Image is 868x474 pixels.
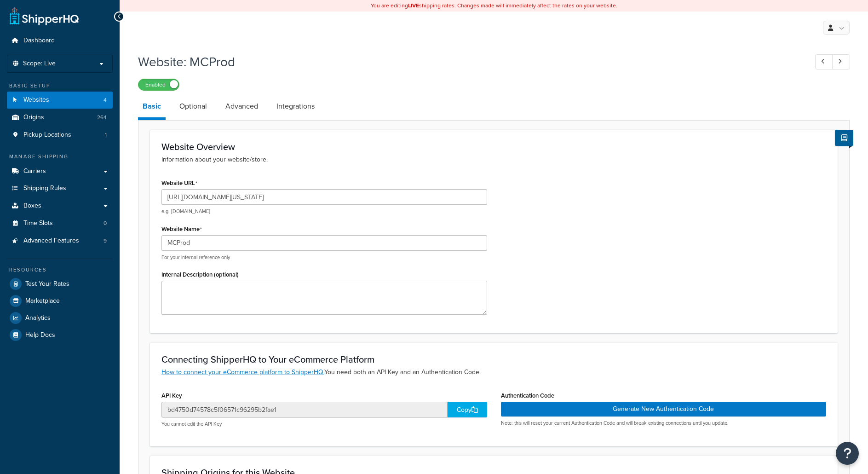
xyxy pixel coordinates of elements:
p: Note: this will reset your current Authentication Code and will break existing connections until ... [501,420,827,427]
span: 264 [97,114,107,121]
h3: Connecting ShipperHQ to Your eCommerce Platform [161,354,826,364]
label: Internal Description (optional) [161,271,239,278]
p: Information about your website/store. [161,155,826,165]
a: Advanced Features9 [7,232,113,249]
span: Help Docs [25,331,55,339]
span: Shipping Rules [23,185,66,192]
p: You need both an API Key and an Authentication Code. [161,367,826,377]
a: Carriers [7,163,113,180]
li: Origins [7,109,113,126]
a: Advanced [221,95,263,117]
div: Manage Shipping [7,153,113,161]
a: Websites4 [7,92,113,109]
li: Pickup Locations [7,127,113,144]
span: 9 [103,237,107,245]
a: Previous Record [815,54,833,69]
span: Pickup Locations [23,131,71,139]
span: Time Slots [23,220,53,227]
span: Scope: Live [23,60,56,68]
a: Boxes [7,197,113,214]
span: 1 [105,131,107,139]
a: Shipping Rules [7,180,113,197]
a: Integrations [272,95,319,117]
b: LIVE [408,1,419,10]
a: Optional [175,95,212,117]
a: Help Docs [7,327,113,343]
span: Test Your Rates [25,280,69,288]
span: 0 [103,220,107,227]
a: Next Record [832,54,850,69]
a: Origins264 [7,109,113,126]
button: Open Resource Center [836,442,859,465]
div: Resources [7,266,113,274]
label: API Key [161,392,182,399]
span: Dashboard [23,37,55,45]
p: You cannot edit the API Key [161,421,487,428]
li: Websites [7,92,113,109]
label: Website Name [161,225,202,233]
a: Marketplace [7,293,113,309]
a: Basic [138,95,166,120]
span: Origins [23,114,44,121]
button: Show Help Docs [835,130,853,146]
p: For your internal reference only [161,254,487,261]
button: Generate New Authentication Code [501,402,827,416]
div: Copy [448,402,487,417]
h1: Website: MCProd [138,53,798,71]
span: Websites [23,96,49,104]
span: Boxes [23,202,41,210]
a: Analytics [7,310,113,326]
span: Advanced Features [23,237,79,245]
span: Marketplace [25,297,60,305]
div: Basic Setup [7,82,113,90]
p: e.g. [DOMAIN_NAME] [161,208,487,215]
label: Enabled [138,79,179,90]
span: Analytics [25,314,51,322]
a: Test Your Rates [7,276,113,292]
a: How to connect your eCommerce platform to ShipperHQ. [161,367,324,377]
span: 4 [103,96,107,104]
li: Time Slots [7,215,113,232]
h3: Website Overview [161,142,826,152]
a: Pickup Locations1 [7,127,113,144]
span: Carriers [23,168,46,175]
a: Time Slots0 [7,215,113,232]
label: Authentication Code [501,392,554,399]
label: Website URL [161,179,197,187]
a: Dashboard [7,32,113,49]
li: Advanced Features [7,232,113,249]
